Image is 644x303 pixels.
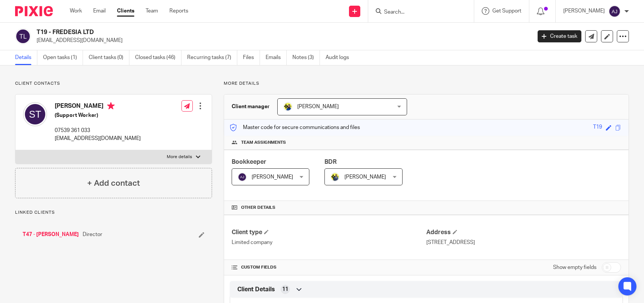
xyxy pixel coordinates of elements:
a: Work [70,7,82,15]
label: Show empty fields [553,264,596,271]
a: Details [15,50,37,65]
i: Primary [107,102,115,110]
p: Master code for secure communications and files [230,124,360,131]
input: Search [383,9,451,16]
img: Pixie [15,6,53,16]
h4: [PERSON_NAME] [55,102,141,112]
span: Bookkeeper [232,159,266,165]
div: T19 [593,123,602,132]
h4: + Add contact [87,177,140,189]
a: Audit logs [326,50,355,65]
span: 11 [282,286,288,293]
span: Other details [241,205,275,211]
h4: Client type [232,228,426,236]
p: More details [167,154,192,160]
h2: T19 - FREDESIA LTD [37,28,428,36]
p: [EMAIL_ADDRESS][DOMAIN_NAME] [55,135,141,142]
a: Create task [538,30,581,42]
img: Bobo-Starbridge%201.jpg [283,102,292,111]
a: Email [93,7,106,15]
span: Team assignments [241,140,286,146]
a: Open tasks (1) [43,50,83,65]
span: [PERSON_NAME] [252,174,293,180]
p: [PERSON_NAME] [563,7,605,15]
img: svg%3E [609,5,621,17]
a: Closed tasks (46) [135,50,181,65]
h4: CUSTOM FIELDS [232,264,426,270]
a: Team [146,7,158,15]
p: Client contacts [15,81,212,87]
h5: (Support Worker) [55,112,141,119]
a: T47 - [PERSON_NAME] [23,231,79,238]
span: Client Details [237,286,275,294]
img: svg%3E [23,102,47,126]
span: [PERSON_NAME] [344,174,386,180]
p: [EMAIL_ADDRESS][DOMAIN_NAME] [37,37,526,44]
p: More details [224,81,629,87]
a: Emails [266,50,287,65]
a: Notes (3) [292,50,320,65]
img: Dennis-Starbridge.jpg [330,172,340,182]
a: Client tasks (0) [89,50,129,65]
p: Limited company [232,239,426,246]
span: [PERSON_NAME] [297,104,339,109]
a: Reports [169,7,188,15]
h4: Address [426,228,621,236]
img: svg%3E [238,172,247,182]
a: Files [243,50,260,65]
p: 07539 361 033 [55,127,141,134]
a: Recurring tasks (7) [187,50,237,65]
p: [STREET_ADDRESS] [426,239,621,246]
img: svg%3E [15,28,31,44]
h3: Client manager [232,103,270,110]
span: Get Support [492,8,521,14]
span: BDR [324,159,337,165]
p: Linked clients [15,210,212,216]
a: Clients [117,7,134,15]
span: Director [83,231,102,238]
